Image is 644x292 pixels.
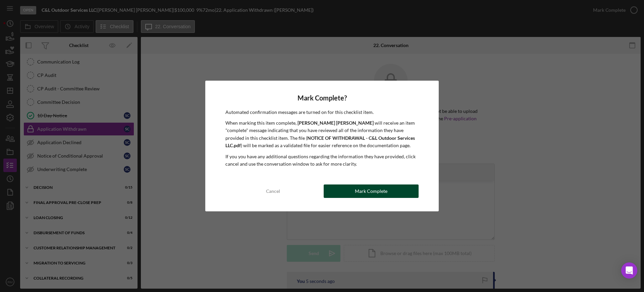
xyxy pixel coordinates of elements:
p: Automated confirmation messages are turned on for this checklist item. [225,109,419,116]
b: [PERSON_NAME] [PERSON_NAME] [298,120,374,126]
h4: Mark Complete? [225,94,419,102]
p: If you you have any additional questions regarding the information they have provided, click canc... [225,153,419,168]
div: Mark Complete [355,184,387,198]
div: Cancel [266,184,280,198]
button: Cancel [225,184,320,198]
b: NOTICE OF WITHDRAWAL - C&L Outdoor Services LLC.pdf [225,135,415,148]
p: When marking this item complete, will receive an item "complete" message indicating that you have... [225,119,419,150]
button: Mark Complete [324,184,419,198]
div: Open Intercom Messenger [621,262,637,279]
